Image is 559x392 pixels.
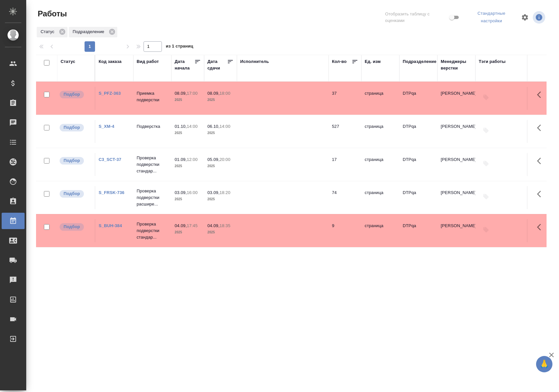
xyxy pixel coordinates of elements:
p: 04.09, [175,223,187,228]
p: Подбор [64,124,80,131]
button: Здесь прячутся важные кнопки [533,186,549,202]
td: 17 [329,153,361,176]
p: 01.09, [175,157,187,162]
span: из 1 страниц [166,42,193,52]
div: Дата сдачи [207,58,227,71]
p: 2025 [207,163,234,169]
p: 14:00 [187,124,198,129]
div: Можно подбирать исполнителей [59,156,91,165]
p: [PERSON_NAME] [441,156,472,163]
button: Добавить тэги [479,223,493,237]
td: 74 [329,186,361,209]
button: Добавить тэги [479,90,493,105]
p: 14:00 [220,124,230,129]
p: Подбор [64,157,80,164]
td: DTPqa [399,87,437,110]
td: 9 [329,219,361,242]
td: 527 [329,120,361,143]
td: страница [361,87,399,110]
div: Вид работ [137,58,159,65]
span: Работы [36,9,67,19]
div: Можно подбирать исполнителей [59,223,91,231]
div: Подразделение [403,58,436,65]
div: Ед. изм [365,58,381,65]
p: 2025 [207,229,234,236]
p: Приемка подверстки [137,90,168,103]
p: 04.09, [207,223,220,228]
p: [PERSON_NAME] [441,123,472,130]
p: 2025 [175,97,201,103]
p: 08.09, [175,91,187,96]
p: 12:00 [187,157,198,162]
p: 2025 [175,130,201,136]
td: DTPqa [399,153,437,176]
p: 18:20 [220,190,230,195]
div: Код заказа [99,58,122,65]
div: Статус [61,58,75,65]
td: 37 [329,87,361,110]
div: split button [466,9,517,26]
p: 06.10, [207,124,220,129]
button: Здесь прячутся важные кнопки [533,219,549,235]
div: Можно подбирать исполнителей [59,123,91,132]
div: Исполнитель [240,58,269,65]
p: 2025 [175,229,201,236]
p: Статус [41,29,57,35]
a: S_PFZ-363 [99,91,121,96]
div: Статус [37,27,67,37]
td: страница [361,153,399,176]
td: DTPqa [399,219,437,242]
td: страница [361,219,399,242]
p: Подбор [64,224,80,230]
button: Здесь прячутся важные кнопки [533,87,549,103]
p: [PERSON_NAME] [441,223,472,229]
span: Настроить таблицу [517,10,533,25]
p: Подбор [64,190,80,197]
p: 01.10, [175,124,187,129]
p: 03.09, [175,190,187,195]
p: Проверка подверстки расшире... [137,188,168,207]
div: Можно подбирать исполнителей [59,189,91,198]
p: [PERSON_NAME] [441,189,472,196]
p: 2025 [207,130,234,136]
button: Добавить тэги [479,189,493,204]
a: S_FRSK-736 [99,190,125,195]
td: страница [361,120,399,143]
p: 18:00 [220,91,230,96]
div: Дата начала [175,58,194,71]
div: Кол-во [332,58,347,65]
p: Проверка подверстки стандар... [137,221,168,241]
p: 2025 [175,196,201,203]
p: 2025 [207,196,234,203]
p: 17:45 [187,223,198,228]
div: Менеджеры верстки [441,58,472,71]
p: Подбор [64,91,80,98]
a: S_XM-4 [99,124,114,129]
span: 🙏 [539,357,550,371]
p: 17:00 [187,91,198,96]
td: DTPqa [399,186,437,209]
button: Здесь прячутся важные кнопки [533,120,549,136]
div: Подразделение [69,27,117,37]
p: 03.09, [207,190,220,195]
td: DTPqa [399,120,437,143]
a: S_BUH-384 [99,223,122,228]
a: C3_SCT-37 [99,157,121,162]
div: Тэги работы [479,58,506,65]
button: Добавить тэги [479,123,493,138]
button: 🙏 [536,356,552,372]
p: Проверка подверстки стандар... [137,155,168,174]
span: Посмотреть информацию [533,11,547,24]
span: Отобразить таблицу с оценками [385,11,448,24]
td: страница [361,186,399,209]
div: Можно подбирать исполнителей [59,90,91,99]
p: 05.09, [207,157,220,162]
p: 08.09, [207,91,220,96]
button: Здесь прячутся важные кнопки [533,153,549,169]
p: Подверстка [137,123,168,130]
p: 20:00 [220,157,230,162]
p: 16:00 [187,190,198,195]
p: 2025 [175,163,201,169]
p: 2025 [207,97,234,103]
p: 18:35 [220,223,230,228]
